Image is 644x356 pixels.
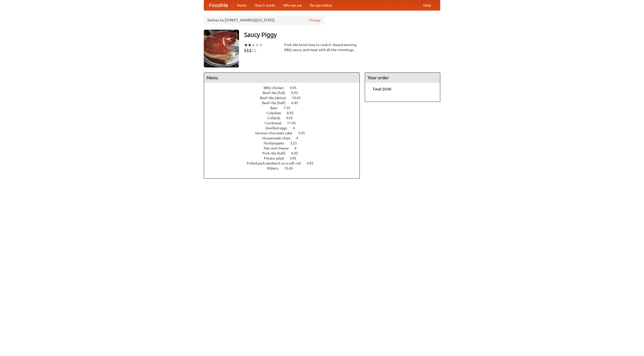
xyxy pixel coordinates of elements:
li: $ [252,48,254,53]
span: German chocolate cake [255,131,297,135]
b: Total: $0.00 [373,87,391,91]
span: 10.45 [284,166,298,170]
span: Beef ribs (delux) [260,96,291,100]
span: Beer [270,106,283,110]
span: 8.95 [287,111,299,115]
a: Beer 7.55 [270,106,300,110]
a: Help [419,0,435,10]
li: $ [244,48,247,53]
span: 3.25 [290,141,302,145]
li: $ [249,48,252,53]
a: Home [233,0,251,10]
span: 9.95 [291,91,303,95]
span: 6 [295,146,302,150]
li: $ [247,48,249,53]
span: Pork ribs (half) [262,151,291,155]
a: Change [309,18,321,23]
a: Housemade chips 4 [262,136,307,140]
li: ★ [244,42,248,48]
span: Beef ribs (half) [262,101,291,105]
span: Housemade chips [262,136,295,140]
a: Hushpuppies 3.25 [264,141,306,145]
a: Collards 9.95 [267,116,302,120]
img: angular.jpg [204,30,239,67]
a: FoodMe [204,0,233,10]
span: 9.95 [286,116,298,120]
a: Recipe videos [306,0,336,10]
li: ★ [259,42,263,48]
div: Deliver to: [STREET_ADDRESS][US_STATE] [204,16,325,25]
span: Potato salad [264,156,289,160]
a: BBQ chicken 4.95 [264,86,306,90]
a: German chocolate cake 5.95 [255,131,314,135]
span: Pulled pork sandwich on a soft roll [247,161,306,165]
span: Beef ribs (full) [263,91,290,95]
span: 11.45 [287,121,301,125]
a: Who we are [279,0,306,10]
li: ★ [248,42,252,48]
span: Coleslaw [267,111,286,115]
span: Mac and cheese [264,146,294,150]
h4: Your order [365,73,440,83]
span: Riblets [267,166,284,170]
span: 4.95 [307,161,318,165]
span: 4.95 [290,86,302,90]
li: ★ [252,42,255,48]
span: 5.95 [298,131,310,135]
h3: Saucy Piggy [244,30,440,40]
span: 7.55 [284,106,295,110]
a: Beef ribs (delux) 10.45 [260,96,310,100]
a: Cornbread 11.45 [265,121,305,125]
div: Pork. We know how to cook it. Award-winning BBQ sauce, and meat with all the trimmings. [284,42,360,52]
a: Riblets 10.45 [267,166,302,170]
span: Collards [267,116,285,120]
span: 3.95 [290,156,301,160]
span: BBQ chicken [264,86,289,90]
a: Beef ribs (full) 9.95 [263,91,307,95]
span: Cornbread [265,121,286,125]
li: ★ [255,42,259,48]
span: 6.95 [291,151,303,155]
a: Coleslaw 8.95 [267,111,303,115]
h4: Menu [204,73,359,83]
span: 10.45 [292,96,306,100]
span: Hushpuppies [264,141,289,145]
a: Pork ribs (half) 6.95 [262,151,307,155]
a: How it works [251,0,279,10]
a: Devilled eggs 4 [265,126,304,130]
a: Mac and cheese 6 [264,146,306,150]
a: Pulled pork sandwich on a soft roll 4.95 [247,161,323,165]
span: Devilled eggs [265,126,292,130]
a: Beef ribs (half) 6.45 [262,101,307,105]
a: Potato salad 3.95 [264,156,306,160]
span: 4 [296,136,303,140]
span: 4 [293,126,300,130]
span: 6.45 [291,101,303,105]
li: $ [254,48,257,53]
